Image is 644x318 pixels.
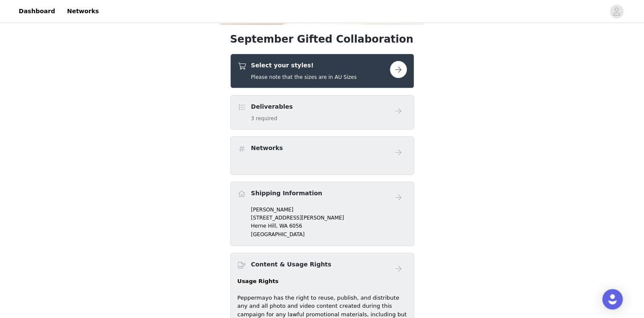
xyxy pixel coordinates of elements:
div: Open Intercom Messenger [602,289,623,309]
h5: 3 required [251,115,293,122]
span: Herne Hill, [251,223,278,229]
p: [STREET_ADDRESS][PERSON_NAME] [251,214,407,222]
div: Select your styles! [230,54,414,88]
p: [GEOGRAPHIC_DATA] [251,231,407,238]
h4: Networks [251,144,283,153]
div: avatar [613,5,621,18]
a: Networks [62,2,104,21]
h4: Select your styles! [251,61,357,70]
strong: Usage Rights [238,278,279,284]
h4: Content & Usage Rights [251,260,332,269]
span: WA [279,223,287,229]
a: Dashboard [14,2,60,21]
h4: Deliverables [251,102,293,111]
span: 6056 [289,223,302,229]
h4: Shipping Information [251,189,322,198]
div: Networks [230,136,414,175]
div: Deliverables [230,95,414,130]
div: Shipping Information [230,182,414,246]
p: [PERSON_NAME] [251,206,407,214]
h5: Please note that the sizes are in AU Sizes [251,73,357,81]
h1: September Gifted Collaboration [230,32,414,47]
